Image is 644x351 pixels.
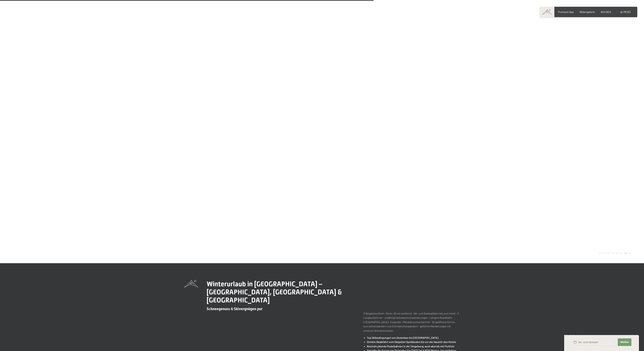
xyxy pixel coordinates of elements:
strong: Direkte Skiabfahrt vom Skigebiet Speikboden bis vor die Haustür des Hotels [367,340,456,343]
div: Carousel Page 2 [603,251,605,253]
a: Bildergalerie [580,10,595,13]
a: Premium Spa [558,10,574,13]
div: Carousel Page 1 [599,251,601,253]
span: Weiter [620,341,629,344]
p: 3 Skigebiete (5min, 10min, 25 min entfernt) - Ski- und Rodelabfahrt bis zum Hotel - 3 Langlaufzen... [363,311,460,333]
strong: Beeindruckende Rodelbahnen in der Umgebung, auch abends mit Flutlicht [367,345,454,348]
div: Carousel Pagination [598,251,631,253]
div: Carousel Page 8 [629,251,631,253]
strong: Top Skibedingungen von Dezember bis [GEOGRAPHIC_DATA] [367,336,438,339]
div: Carousel Page 4 [612,251,614,253]
div: Carousel Page 5 [616,251,618,253]
span: Winterurlaub in [GEOGRAPHIC_DATA] – [GEOGRAPHIC_DATA], [GEOGRAPHIC_DATA] & [GEOGRAPHIC_DATA] [207,280,342,304]
span: Schnellanfrage [564,334,579,337]
span: Menü [623,10,631,13]
button: Weiter [618,338,631,346]
div: Carousel Page 7 (Current Slide) [624,251,626,253]
div: Carousel Page 3 [608,251,610,253]
a: BUCHEN [601,10,611,13]
span: Schneegenuss & Skivergnügen pur [207,307,262,311]
div: Carousel Page 6 [620,251,622,253]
